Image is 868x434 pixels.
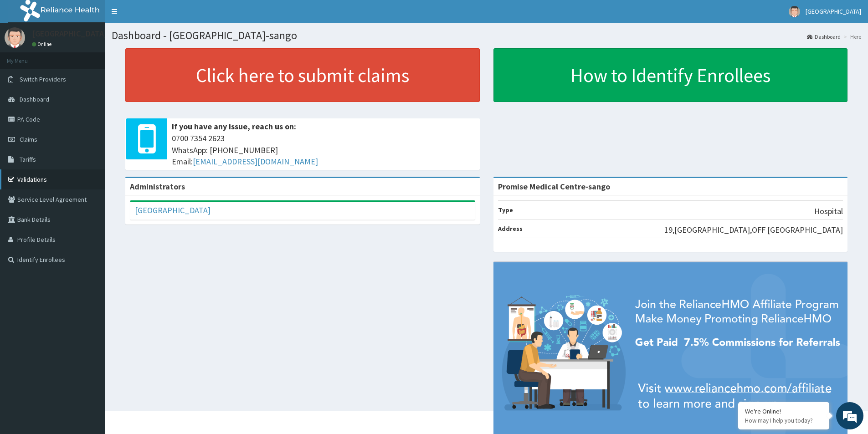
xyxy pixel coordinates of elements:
b: Address [498,225,523,233]
span: Dashboard [20,95,49,103]
p: How may I help you today? [745,417,822,424]
h1: Dashboard - [GEOGRAPHIC_DATA]-sango [112,30,861,41]
span: Switch Providers [20,75,66,83]
li: Here [842,33,861,41]
strong: Promise Medical Centre-sango [498,181,610,192]
a: Click here to submit claims [125,48,480,102]
p: 19,[GEOGRAPHIC_DATA],OFF [GEOGRAPHIC_DATA] [664,224,843,236]
span: [GEOGRAPHIC_DATA] [806,7,861,15]
span: 0700 7354 2623 WhatsApp: [PHONE_NUMBER] Email: [172,133,475,168]
div: We're Online! [745,407,822,415]
a: [EMAIL_ADDRESS][DOMAIN_NAME] [193,156,318,167]
b: Administrators [130,181,185,192]
a: Online [32,41,54,47]
span: Tariffs [20,155,36,163]
b: Type [498,206,513,214]
a: Dashboard [807,33,841,41]
a: [GEOGRAPHIC_DATA] [135,205,211,215]
a: How to Identify Enrollees [493,48,848,102]
img: User Image [789,6,800,17]
b: If you have any issue, reach us on: [172,121,296,132]
span: Claims [20,135,37,143]
p: Hospital [814,205,843,217]
p: [GEOGRAPHIC_DATA] [32,30,107,38]
img: User Image [5,27,25,48]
